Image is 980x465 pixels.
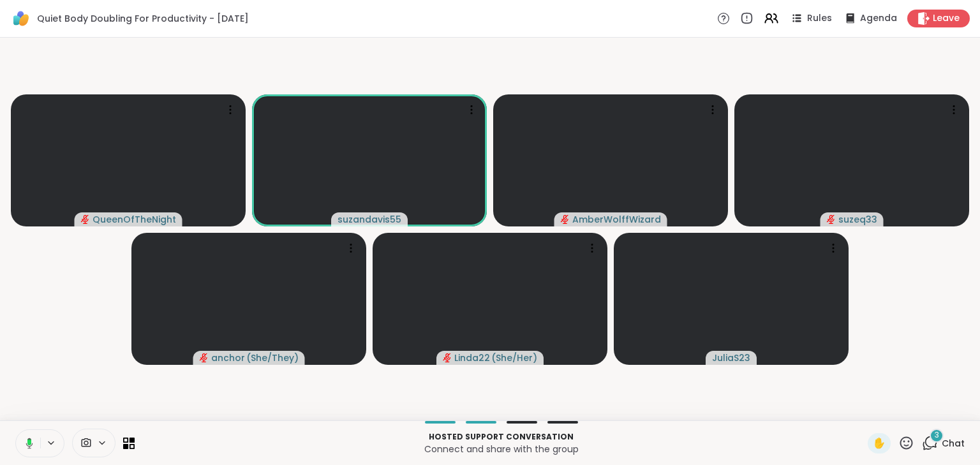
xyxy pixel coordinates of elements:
[37,12,249,25] span: Quiet Body Doubling For Productivity - [DATE]
[443,353,452,362] span: audio-muted
[838,213,877,226] span: suzeq33
[246,351,299,364] span: ( She/They )
[860,12,897,25] span: Agenda
[712,351,750,364] span: JuliaS23
[10,8,32,29] img: ShareWell Logomark
[142,443,860,455] p: Connect and share with the group
[93,213,176,226] span: QueenOfTheNight
[561,215,570,224] span: audio-muted
[873,436,886,451] span: ✋
[338,213,401,226] span: suzandavis55
[807,12,832,25] span: Rules
[211,351,245,364] span: anchor
[491,351,537,364] span: ( She/Her )
[935,430,939,441] span: 3
[827,215,836,224] span: audio-muted
[454,351,490,364] span: Linda22
[81,215,90,224] span: audio-muted
[942,437,965,450] span: Chat
[933,12,960,25] span: Leave
[200,353,209,362] span: audio-muted
[572,213,661,226] span: AmberWolffWizard
[142,431,860,443] p: Hosted support conversation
